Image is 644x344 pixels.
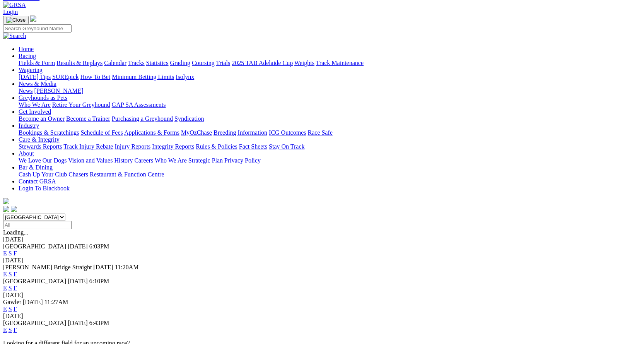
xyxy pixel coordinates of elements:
[19,122,39,129] a: Industry
[239,143,267,150] a: Fact Sheets
[3,16,29,24] button: Toggle navigation
[11,206,17,212] img: twitter.svg
[19,164,53,171] a: Bar & Dining
[56,60,102,66] a: Results & Replays
[66,115,110,122] a: Become a Trainer
[68,320,88,326] span: [DATE]
[19,60,641,67] div: Racing
[9,327,12,333] a: S
[19,143,62,150] a: Stewards Reports
[155,157,187,164] a: Who We Are
[9,271,12,277] a: S
[80,129,123,136] a: Schedule of Fees
[89,320,109,326] span: 6:43PM
[316,60,364,66] a: Track Maintenance
[6,17,26,23] img: Close
[19,46,34,52] a: Home
[192,60,215,66] a: Coursing
[124,129,179,136] a: Applications & Forms
[216,60,230,66] a: Trials
[23,299,43,305] span: [DATE]
[93,264,113,270] span: [DATE]
[63,143,113,150] a: Track Injury Rebate
[19,108,51,115] a: Get Involved
[19,157,641,164] div: About
[89,243,109,250] span: 6:03PM
[224,157,261,164] a: Privacy Policy
[89,278,109,284] span: 6:10PM
[19,171,67,178] a: Cash Up Your Club
[19,67,43,73] a: Wagering
[19,101,51,108] a: Who We Are
[9,250,12,257] a: S
[19,80,56,87] a: News & Media
[188,157,223,164] a: Strategic Plan
[19,87,641,94] div: News & Media
[19,143,641,150] div: Care & Integrity
[9,306,12,312] a: S
[3,278,66,284] span: [GEOGRAPHIC_DATA]
[134,157,153,164] a: Careers
[19,178,56,185] a: Contact GRSA
[3,285,7,291] a: E
[269,129,306,136] a: ICG Outcomes
[30,15,36,22] img: logo-grsa-white.png
[3,229,28,236] span: Loading...
[19,129,79,136] a: Bookings & Scratchings
[19,115,641,122] div: Get Involved
[115,264,139,270] span: 11:20AM
[152,143,194,150] a: Integrity Reports
[19,74,641,80] div: Wagering
[52,74,79,80] a: SUREpick
[34,87,83,94] a: [PERSON_NAME]
[112,101,166,108] a: GAP SA Assessments
[19,87,32,94] a: News
[176,74,194,80] a: Isolynx
[3,299,21,305] span: Gawler
[3,236,641,243] div: [DATE]
[3,257,641,264] div: [DATE]
[104,60,126,66] a: Calendar
[3,306,7,312] a: E
[3,9,18,15] a: Login
[3,24,72,33] input: Search
[3,320,66,326] span: [GEOGRAPHIC_DATA]
[3,33,26,39] img: Search
[3,313,641,320] div: [DATE]
[3,198,9,204] img: logo-grsa-white.png
[3,327,7,333] a: E
[174,115,204,122] a: Syndication
[170,60,190,66] a: Grading
[19,53,36,59] a: Racing
[68,171,164,178] a: Chasers Restaurant & Function Centre
[19,150,34,157] a: About
[14,327,17,333] a: F
[114,143,150,150] a: Injury Reports
[68,278,88,284] span: [DATE]
[14,271,17,277] a: F
[112,74,174,80] a: Minimum Betting Limits
[9,285,12,291] a: S
[3,243,66,250] span: [GEOGRAPHIC_DATA]
[114,157,133,164] a: History
[52,101,110,108] a: Retire Your Greyhound
[232,60,293,66] a: 2025 TAB Adelaide Cup
[3,221,72,229] input: Select date
[68,157,113,164] a: Vision and Values
[44,299,68,305] span: 11:27AM
[3,264,92,270] span: [PERSON_NAME] Bridge Straight
[14,285,17,291] a: F
[181,129,212,136] a: MyOzChase
[19,94,67,101] a: Greyhounds as Pets
[80,74,111,80] a: How To Bet
[3,271,7,277] a: E
[68,243,88,250] span: [DATE]
[146,60,169,66] a: Statistics
[196,143,237,150] a: Rules & Policies
[3,250,7,257] a: E
[19,136,60,143] a: Care & Integrity
[112,115,173,122] a: Purchasing a Greyhound
[19,74,51,80] a: [DATE] Tips
[3,2,26,9] img: GRSA
[14,306,17,312] a: F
